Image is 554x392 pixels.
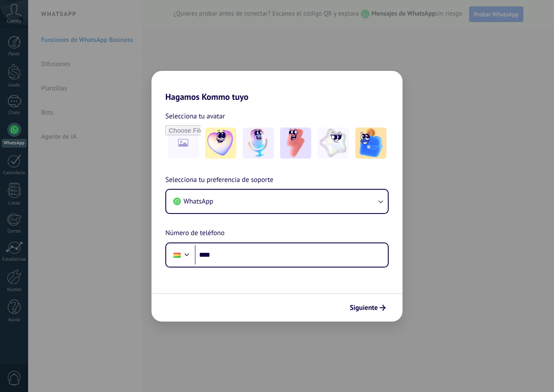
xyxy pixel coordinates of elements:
[280,127,311,159] img: -3.jpeg
[151,71,403,102] h2: Hagamos Kommo tuyo
[169,246,185,264] div: Bolivia: + 591
[165,111,225,122] span: Selecciona tu avatar
[165,228,225,239] span: Número de teléfono
[165,175,274,186] span: Selecciona tu preferencia de soporte
[166,190,388,213] button: WhatsApp
[355,127,387,159] img: -5.jpeg
[350,305,378,311] span: Siguiente
[184,197,213,206] span: WhatsApp
[243,127,274,159] img: -2.jpeg
[346,300,390,315] button: Siguiente
[205,127,236,159] img: -1.jpeg
[318,127,349,159] img: -4.jpeg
